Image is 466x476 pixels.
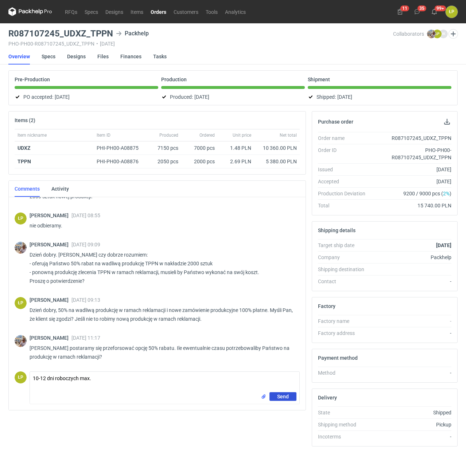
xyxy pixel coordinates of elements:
[15,181,40,197] a: Comments
[318,303,335,309] h2: Factory
[30,372,299,392] textarea: 10-12 dni roboczych max.
[97,144,145,152] div: PHI-PH00-A08875
[15,297,27,309] div: Łukasz Postawa
[371,278,451,285] div: -
[15,297,27,309] figcaption: ŁP
[181,141,218,155] div: 7000 pcs
[371,134,451,142] div: R087107245_UDXZ_TPPN
[433,30,442,38] figcaption: ŁP
[411,6,423,17] button: 35
[448,29,458,39] button: Edit collaborators
[67,48,86,65] a: Designs
[18,145,31,151] strong: UDXZ
[446,6,458,18] div: Łukasz Postawa
[51,181,69,197] a: Activity
[15,77,50,82] p: Pre-Production
[318,421,371,428] div: Shipping method
[159,132,178,138] span: Produced
[71,242,100,247] span: [DATE] 09:09
[233,132,251,138] span: Unit price
[97,132,110,138] span: Item ID
[318,317,371,325] div: Factory name
[55,93,70,101] span: [DATE]
[371,147,451,161] div: PHO-PH00-R087107245_UDXZ_TPPN
[153,48,167,65] a: Tasks
[194,93,209,101] span: [DATE]
[161,77,187,82] p: Production
[116,29,149,38] div: Packhelp
[371,329,451,337] div: -
[371,369,451,376] div: -
[96,41,98,47] span: •
[8,29,113,38] h3: R087107245_UDXZ_TPPN
[161,93,305,101] div: Produced:
[102,7,127,16] a: Designs
[318,433,371,440] div: Incoterms
[15,335,27,347] img: Michał Palasek
[148,141,181,155] div: 7150 pcs
[120,48,141,65] a: Finances
[318,329,371,337] div: Factory address
[199,132,215,138] span: Ordered
[181,155,218,168] div: 2000 pcs
[269,392,296,401] button: Send
[318,369,371,376] div: Method
[371,421,451,428] div: Pickup
[257,144,297,152] div: 10 360.00 PLN
[30,212,71,218] span: [PERSON_NAME]
[337,93,352,101] span: [DATE]
[318,190,371,197] div: Production Deviation
[428,6,440,17] button: 99+
[8,48,30,65] a: Overview
[371,254,451,261] div: Packhelp
[15,93,158,101] div: PO accepted:
[436,242,451,248] strong: [DATE]
[15,212,27,225] div: Łukasz Postawa
[71,335,100,341] span: [DATE] 11:17
[30,335,71,341] span: [PERSON_NAME]
[446,6,458,18] button: ŁP
[170,7,202,16] a: Customers
[318,134,371,142] div: Order name
[127,7,147,16] a: Items
[15,371,27,383] figcaption: ŁP
[30,221,294,230] p: nie odbieramy.
[427,30,436,38] img: Michał Palasek
[30,250,294,285] p: Dzień dobry. [PERSON_NAME] czy dobrze rozumiem: - oferują Państwo 50% rabat na wadliwą produkcję ...
[371,409,451,416] div: Shipped
[202,7,221,16] a: Tools
[308,93,451,101] div: Shipped:
[147,7,170,16] a: Orders
[30,344,294,361] p: [PERSON_NAME] postaramy się przeforsować opcję 50% rabatu. Ile ewentualnie czasu potrzebowaliby P...
[371,202,451,209] div: 15 740.00 PLN
[148,155,181,168] div: 2050 pcs
[8,41,393,47] div: PHO-PH00-R087107245_UDXZ_TPPN [DATE]
[61,7,81,16] a: RFQs
[18,159,31,164] strong: TPPN
[371,178,451,185] div: [DATE]
[393,31,424,37] span: Collaborators
[15,212,27,225] figcaption: ŁP
[8,7,52,16] svg: Packhelp Pro
[97,48,109,65] a: Files
[394,6,406,17] button: 11
[15,117,35,123] h2: Items (2)
[280,132,297,138] span: Net total
[15,371,27,383] div: Łukasz Postawa
[71,297,100,303] span: [DATE] 09:13
[371,166,451,173] div: [DATE]
[371,433,451,440] div: -
[318,355,358,361] h2: Payment method
[318,266,371,273] div: Shipping destination
[403,190,451,197] span: 9200 / 9000 pcs ( )
[318,119,353,125] h2: Purchase order
[443,117,451,126] button: Download PO
[439,30,448,38] figcaption: IK
[318,202,371,209] div: Total
[15,242,27,254] div: Michał Palasek
[443,191,450,196] span: 2%
[318,409,371,416] div: State
[30,297,71,303] span: [PERSON_NAME]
